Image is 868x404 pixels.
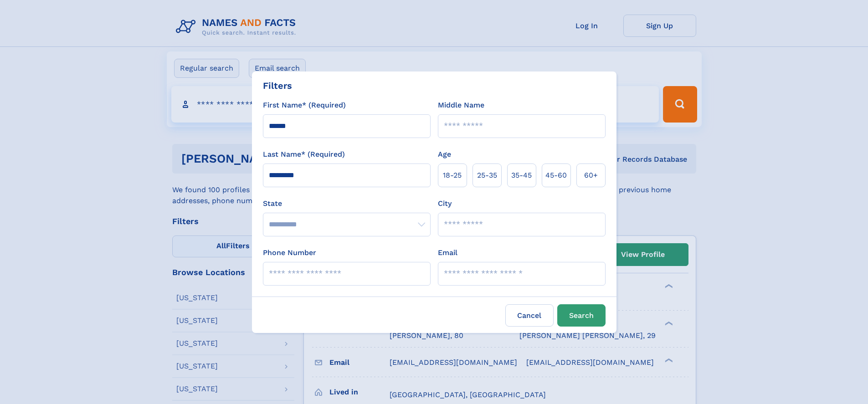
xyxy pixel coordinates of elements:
[511,170,532,181] span: 35‑45
[263,247,316,258] label: Phone Number
[545,170,567,181] span: 45‑60
[263,100,346,111] label: First Name* (Required)
[557,304,606,327] button: Search
[505,304,554,327] label: Cancel
[443,170,462,181] span: 18‑25
[477,170,497,181] span: 25‑35
[263,79,292,92] div: Filters
[263,149,345,160] label: Last Name* (Required)
[438,149,451,160] label: Age
[584,170,598,181] span: 60+
[438,198,452,209] label: City
[263,198,431,209] label: State
[438,100,484,111] label: Middle Name
[438,247,457,258] label: Email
